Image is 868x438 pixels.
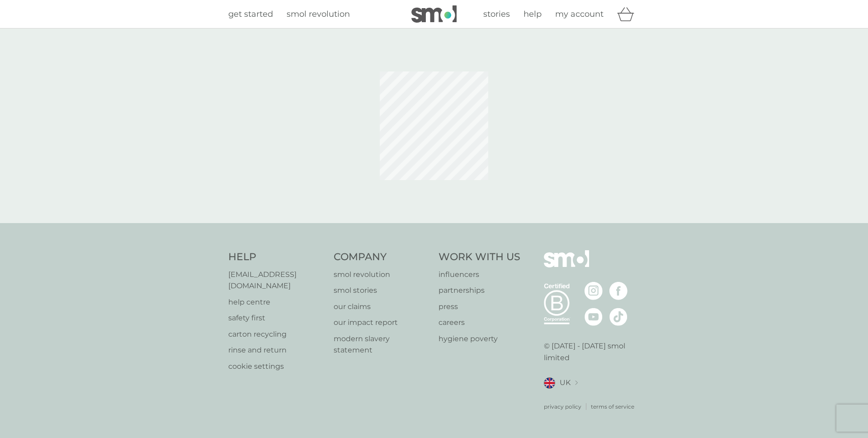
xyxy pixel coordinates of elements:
a: [EMAIL_ADDRESS][DOMAIN_NAME] [228,269,325,292]
a: safety first [228,312,325,324]
a: help centre [228,296,325,308]
img: visit the smol Facebook page [609,282,627,300]
span: UK [560,377,571,389]
span: smol revolution [287,9,350,19]
a: carton recycling [228,328,325,340]
img: smol [544,250,589,281]
h4: Work With Us [439,250,520,264]
a: smol stories [334,285,430,296]
img: visit the smol Instagram page [585,282,603,300]
a: modern slavery statement [334,333,430,356]
a: rinse and return [228,344,325,356]
a: smol revolution [287,8,350,21]
a: partnerships [439,285,520,296]
img: UK flag [544,377,555,389]
a: terms of service [591,402,634,411]
a: hygiene poverty [439,333,520,345]
span: help [524,9,542,19]
a: our impact report [334,317,430,328]
a: help [524,8,542,21]
span: my account [555,9,604,19]
a: privacy policy [544,402,581,411]
a: my account [555,8,604,21]
p: © [DATE] - [DATE] smol limited [544,340,640,363]
a: get started [228,8,273,21]
a: press [439,301,520,313]
a: cookie settings [228,361,325,372]
span: stories [483,9,510,19]
div: basket [617,5,640,23]
img: visit the smol Tiktok page [609,308,627,326]
a: careers [439,317,520,328]
h4: Company [334,250,430,264]
img: visit the smol Youtube page [585,308,603,326]
img: select a new location [575,381,578,386]
h4: Help [228,250,325,264]
a: smol revolution [334,269,430,281]
span: get started [228,9,273,19]
a: stories [483,8,510,21]
a: our claims [334,301,430,313]
img: smol [411,5,457,23]
a: influencers [439,269,520,281]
